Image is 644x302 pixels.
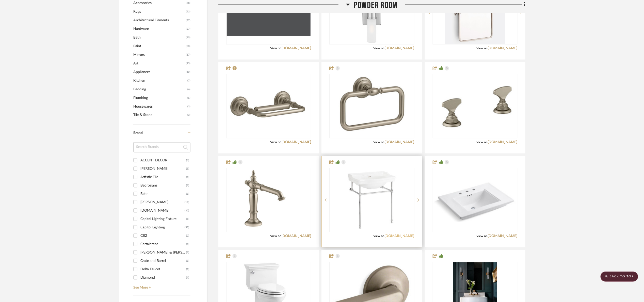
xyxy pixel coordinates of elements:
span: View on [374,235,385,238]
span: Bedding [133,85,186,94]
div: 0 [227,168,311,232]
span: Architectural Elements [133,16,185,25]
img: Kohler Memoirs Stately 30" Fireclay- White [433,178,517,222]
div: Certainteed [140,240,186,248]
img: 30" Cierra Console Sink with Brass Stand - Chro [340,169,404,232]
span: (25) [186,33,190,42]
div: (1) [186,249,189,257]
span: View on [477,47,488,50]
div: Capitol Lighting [140,224,185,232]
span: Housewares [133,102,186,111]
div: Bedrosians [140,182,186,190]
div: (8) [186,257,189,265]
div: CB2 [140,232,186,240]
span: (27) [186,16,190,24]
span: (3) [187,111,190,119]
div: (2) [186,232,189,240]
div: Artistic Tile [140,173,186,181]
div: (19) [185,198,189,207]
span: (3) [187,103,190,111]
span: View on [477,235,488,238]
span: View on [270,141,281,144]
span: Mirrors [133,51,185,59]
span: Brand [133,131,143,135]
div: (1) [186,240,189,248]
div: (2) [186,182,189,190]
span: View on [270,235,281,238]
span: (17) [186,51,190,59]
div: (1) [186,190,189,198]
span: Hardware [133,25,185,33]
span: (12) [186,68,190,76]
img: Kohler Artifacts Widespread Bathroom Faucet- Vibrant Brushed Bronze [242,169,295,232]
div: [PERSON_NAME] [140,198,185,207]
span: (6) [187,85,190,93]
div: (6) [186,157,189,165]
span: (27) [186,25,190,33]
img: Kohler Artifacts Single Bar Horizontal Tissue Holder- Vibrant Brushed Nickel [227,86,311,127]
div: [DOMAIN_NAME] [140,207,185,215]
a: [DOMAIN_NAME] [385,141,414,144]
span: (13) [186,59,190,68]
div: (59) [185,224,189,232]
img: Kohler Artifacts Dial Handles- Vibrant Brushed Bronze [433,76,517,137]
a: [DOMAIN_NAME] [385,234,414,238]
span: Paint [133,42,185,51]
span: Rugs [133,7,185,16]
div: 0 [330,74,414,138]
span: (7) [187,77,190,85]
div: (1) [186,265,189,274]
span: View on [477,141,488,144]
scroll-to-top-button: BACK TO TOP [601,272,638,282]
span: Plumbing [133,94,186,102]
div: Crate and Barrel [140,257,186,265]
span: Appliances [133,68,185,76]
div: [PERSON_NAME] [140,165,186,173]
div: 0 [330,168,414,232]
span: Tile & Stone [133,111,186,120]
a: [DOMAIN_NAME] [488,141,518,144]
a: [DOMAIN_NAME] [281,234,311,238]
div: (1) [186,274,189,282]
a: [DOMAIN_NAME] [385,47,414,50]
span: View on [374,141,385,144]
a: See More + [132,282,190,290]
a: [DOMAIN_NAME] [281,47,311,50]
div: (1) [186,215,189,223]
img: Kohler Artifacts 8 Towel Ring- Vibrant Brushed Nickel [335,75,409,138]
div: [PERSON_NAME] & [PERSON_NAME] [140,249,186,257]
a: [DOMAIN_NAME] [281,141,311,144]
div: 0 [433,168,517,232]
div: Diamond [140,274,186,282]
a: [DOMAIN_NAME] [488,234,518,238]
span: (43) [186,8,190,16]
a: [DOMAIN_NAME] [488,47,518,50]
div: Capital Lighting Fixture [140,215,186,223]
input: Search Brands [133,142,190,153]
div: Delta Faucet [140,265,186,274]
span: Art [133,59,185,68]
span: View on [270,47,281,50]
div: Behr [140,190,186,198]
div: (5) [186,165,189,173]
span: (6) [187,94,190,102]
span: (23) [186,42,190,50]
div: (30) [185,207,189,215]
div: ACCENT DECOR [140,157,186,165]
span: View on [374,47,385,50]
span: Kitchen [133,76,186,85]
div: 0 [433,74,517,138]
span: Bath [133,33,185,42]
div: (1) [186,173,189,181]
